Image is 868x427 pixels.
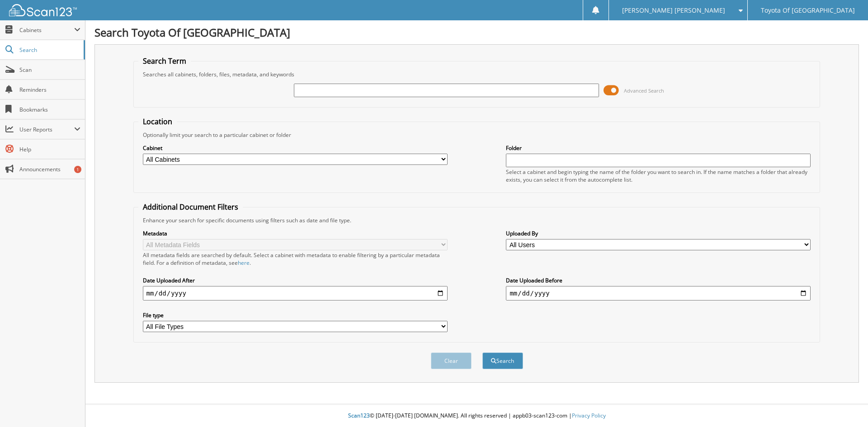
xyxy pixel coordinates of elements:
[138,70,816,78] div: Searches all cabinets, folders, files, metadata, and keywords
[431,352,472,369] button: Clear
[506,277,811,284] label: Date Uploaded Before
[506,230,811,237] label: Uploaded By
[19,126,74,133] span: User Reports
[238,259,250,267] a: here
[19,145,80,153] span: Help
[572,412,606,419] a: Privacy Policy
[348,412,370,419] span: Scan123
[143,144,448,152] label: Cabinet
[138,56,191,66] legend: Search Term
[19,106,80,113] span: Bookmarks
[506,168,811,183] div: Select a cabinet and begin typing the name of the folder you want to search in. If the name match...
[19,165,80,173] span: Announcements
[138,131,816,139] div: Optionally limit your search to a particular cabinet or folder
[19,66,80,74] span: Scan
[19,26,74,34] span: Cabinets
[506,286,811,300] input: end
[138,202,243,212] legend: Additional Document Filters
[506,144,811,152] label: Folder
[143,230,448,237] label: Metadata
[143,286,448,300] input: start
[624,87,664,94] span: Advanced Search
[761,8,855,13] span: Toyota Of [GEOGRAPHIC_DATA]
[622,8,725,13] span: [PERSON_NAME] [PERSON_NAME]
[85,405,868,427] div: © [DATE]-[DATE] [DOMAIN_NAME]. All rights reserved | appb03-scan123-com |
[143,311,448,319] label: File type
[19,86,80,94] span: Reminders
[143,277,448,284] label: Date Uploaded After
[138,117,177,127] legend: Location
[482,352,523,369] button: Search
[19,46,79,54] span: Search
[94,25,859,40] h1: Search Toyota Of [GEOGRAPHIC_DATA]
[9,4,77,16] img: scan123-logo-white.svg
[138,216,816,224] div: Enhance your search for specific documents using filters such as date and file type.
[74,166,81,173] div: 1
[143,251,448,267] div: All metadata fields are searched by default. Select a cabinet with metadata to enable filtering b...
